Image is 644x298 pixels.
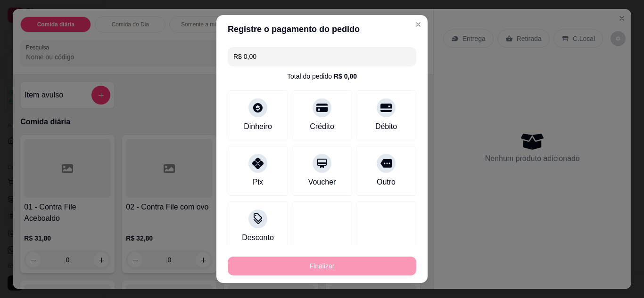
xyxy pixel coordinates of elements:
header: Registre o pagamento do pedido [216,15,428,43]
div: Outro [377,177,396,188]
div: R$ 0,00 [334,72,357,81]
div: Crédito [310,121,334,132]
div: Pix [253,177,263,188]
button: Close [411,17,426,32]
input: Ex.: hambúrguer de cordeiro [233,47,411,66]
div: Total do pedido [287,72,357,81]
div: Voucher [308,177,336,188]
div: Dinheiro [244,121,272,132]
div: Débito [375,121,397,132]
div: Desconto [242,232,274,243]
